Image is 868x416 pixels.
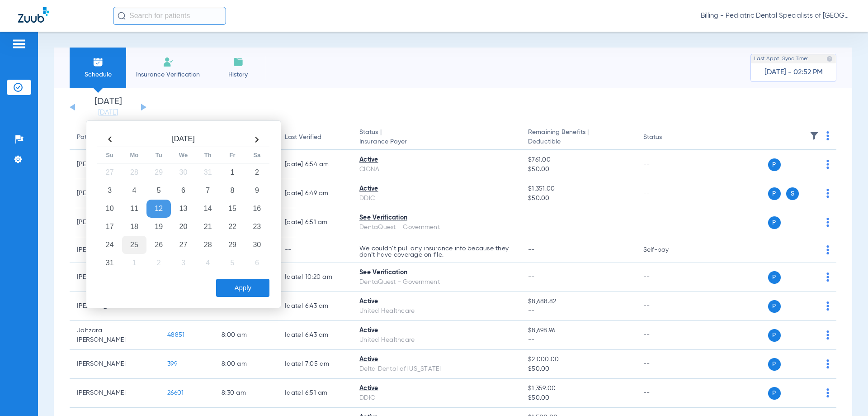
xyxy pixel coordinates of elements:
span: $1,351.00 [528,184,628,194]
td: [DATE] 6:43 AM [278,321,352,350]
td: -- [278,237,352,263]
span: 26601 [167,390,184,396]
span: Insurance Payer [359,137,514,147]
img: Zuub Logo [18,7,49,23]
img: group-dot-blue.svg [826,245,829,254]
td: [DATE] 6:49 AM [278,179,352,208]
td: [DATE] 6:51 AM [278,208,352,237]
span: $50.00 [528,393,628,403]
img: Manual Insurance Verification [163,57,174,67]
div: See Verification [359,213,514,223]
td: [PERSON_NAME] [70,379,160,408]
td: [DATE] 6:51 AM [278,379,352,408]
p: We couldn’t pull any insurance info because they don’t have coverage on file. [359,245,514,258]
div: United Healthcare [359,306,514,316]
div: Active [359,297,514,306]
span: Insurance Verification [133,70,203,79]
li: [DATE] [81,97,135,117]
span: -- [528,335,628,345]
td: -- [636,263,697,292]
span: $2,000.00 [528,355,628,364]
img: Search Icon [118,12,126,20]
td: -- [636,150,697,179]
span: 48851 [167,332,184,338]
td: 8:30 AM [214,379,278,408]
th: [DATE] [122,132,245,147]
span: P [768,271,781,284]
span: P [768,158,781,171]
span: $8,698.96 [528,326,628,335]
span: -- [528,219,535,225]
img: group-dot-blue.svg [826,359,829,368]
div: Active [359,326,514,335]
span: $50.00 [528,364,628,374]
td: 8:00 AM [214,350,278,379]
div: Chat Widget [823,373,868,416]
div: Delta Dental of [US_STATE] [359,364,514,374]
td: Jahzara [PERSON_NAME] [70,321,160,350]
img: History [233,57,244,67]
td: -- [636,292,697,321]
button: Apply [216,279,269,297]
span: P [768,187,781,200]
img: group-dot-blue.svg [826,273,829,282]
div: See Verification [359,268,514,277]
img: group-dot-blue.svg [826,218,829,227]
span: Schedule [76,70,119,79]
span: -- [528,274,535,280]
a: [DATE] [81,108,135,117]
div: United Healthcare [359,335,514,345]
td: -- [636,208,697,237]
td: -- [636,321,697,350]
span: P [768,329,781,342]
span: -- [528,247,535,253]
div: Patient Name [77,133,153,142]
span: P [768,358,781,371]
div: Last Verified [285,133,321,142]
div: DentaQuest - Government [359,223,514,232]
span: S [786,187,799,200]
div: Active [359,384,514,393]
img: Schedule [93,57,104,67]
img: filter.svg [810,131,819,140]
div: Active [359,155,514,165]
img: last sync help info [826,56,833,62]
img: group-dot-blue.svg [826,189,829,198]
input: Search for patients [113,7,226,25]
td: [PERSON_NAME] [70,350,160,379]
div: Active [359,184,514,194]
div: CIGNA [359,165,514,174]
div: Last Verified [285,133,345,142]
img: group-dot-blue.svg [826,160,829,169]
td: [DATE] 7:05 AM [278,350,352,379]
img: group-dot-blue.svg [826,131,829,140]
span: Billing - Pediatric Dental Specialists of [GEOGRAPHIC_DATA][US_STATE] [701,11,850,20]
span: $1,359.00 [528,384,628,393]
td: -- [636,179,697,208]
td: -- [636,379,697,408]
span: P [768,216,781,229]
div: Active [359,355,514,364]
span: -- [528,306,628,316]
div: Patient Name [77,133,117,142]
div: DentaQuest - Government [359,277,514,287]
span: $50.00 [528,165,628,174]
span: Deductible [528,137,628,147]
span: History [217,70,259,79]
span: P [768,387,781,400]
span: $8,688.82 [528,297,628,306]
td: [DATE] 10:20 AM [278,263,352,292]
span: $761.00 [528,155,628,165]
span: [DATE] - 02:52 PM [764,68,823,77]
div: DDIC [359,393,514,403]
td: [DATE] 6:54 AM [278,150,352,179]
th: Status [636,125,697,150]
th: Remaining Benefits | [521,125,636,150]
div: DDIC [359,194,514,203]
span: Last Appt. Sync Time: [754,54,808,63]
span: $50.00 [528,194,628,203]
td: 8:00 AM [214,321,278,350]
img: group-dot-blue.svg [826,330,829,339]
td: [DATE] 6:43 AM [278,292,352,321]
img: group-dot-blue.svg [826,301,829,311]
